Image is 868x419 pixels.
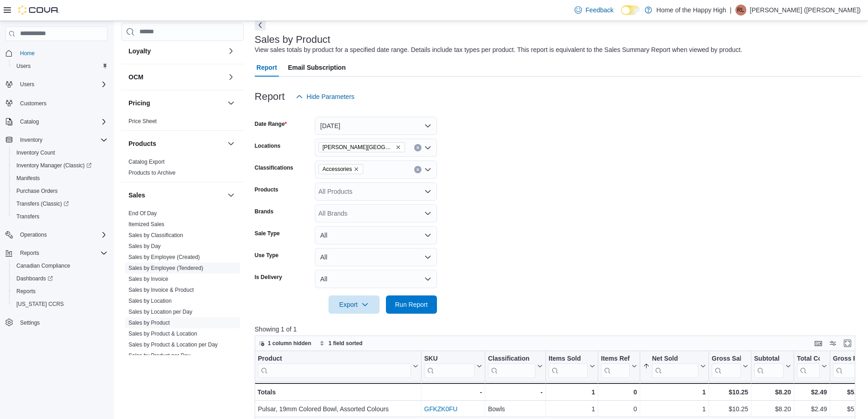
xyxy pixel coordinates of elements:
div: Total Cost [797,355,820,378]
span: Purchase Orders [16,187,58,195]
button: Products [226,138,236,149]
button: Run Report [386,295,437,314]
a: Sales by Location per Day [128,309,192,315]
img: Cova [18,5,59,15]
button: Subtotal [754,355,791,378]
span: Transfers [16,213,39,220]
div: Rebecca Lemesurier (Durette) [735,5,746,16]
span: Accessories [323,165,352,174]
span: Customers [20,100,46,107]
a: Transfers (Classic) [9,197,111,210]
span: Settings [20,319,40,326]
span: Reports [20,249,39,257]
button: Remove Accessories from selection in this group [354,166,359,172]
span: Canadian Compliance [13,260,108,271]
button: Product [258,355,418,378]
a: Reports [13,286,39,297]
button: Inventory [2,134,111,146]
span: Inventory [16,134,108,145]
div: Totals [257,387,418,398]
div: Subtotal [754,355,784,363]
a: Manifests [13,173,43,184]
span: Sales by Day [128,243,161,250]
div: Subtotal [754,355,784,378]
div: View sales totals by product for a specified date range. Details include tax types per product. T... [255,45,742,55]
h3: Loyalty [128,47,151,56]
a: Sales by Invoice & Product [128,287,194,293]
a: Itemized Sales [128,221,164,228]
div: $10.25 [712,403,748,414]
p: [PERSON_NAME] ([PERSON_NAME]) [750,5,861,16]
a: Feedback [571,1,617,19]
button: Hide Parameters [292,88,358,106]
button: All [315,226,437,244]
div: $10.25 [712,387,748,398]
span: Canadian Compliance [16,262,70,269]
div: Net Sold [652,355,699,378]
span: Export [334,295,374,314]
span: Manifests [16,175,40,182]
button: Open list of options [424,144,431,151]
button: Items Ref [601,355,637,378]
a: Products to Archive [128,170,175,176]
button: Display options [827,338,838,349]
button: Users [16,79,38,90]
div: Gross Profit [833,355,856,363]
span: Transfers (Classic) [16,200,69,207]
span: Sales by Invoice [128,275,168,283]
button: Classification [488,355,543,378]
span: Report [257,58,277,77]
span: Catalog [20,118,39,125]
p: | [730,5,732,16]
span: Operations [20,231,47,238]
button: Inventory [16,134,46,145]
button: Reports [2,247,111,259]
button: Clear input [414,144,421,151]
h3: Report [255,91,285,102]
span: Operations [16,229,108,240]
a: Dashboards [9,272,111,285]
button: Sales [226,190,236,201]
span: Home [20,50,35,57]
div: Product [258,355,411,363]
div: Items Sold [549,355,588,378]
span: Users [13,61,108,72]
button: Settings [2,316,111,329]
a: Inventory Manager (Classic) [9,159,111,172]
span: Transfers (Classic) [13,198,108,209]
button: Next [255,20,266,31]
span: Products to Archive [128,169,175,176]
button: Reports [16,248,43,259]
h3: OCM [128,72,144,82]
span: Sales by Invoice & Product [128,286,194,294]
button: Pricing [226,98,236,109]
h3: Sales by Product [255,34,330,45]
div: Items Ref [601,355,630,363]
input: Dark Mode [621,5,640,15]
div: 1 [643,387,706,398]
h3: Pricing [128,98,150,108]
button: Gross Sales [712,355,748,378]
button: Export [329,295,380,314]
div: Pulsar, 19mm Colored Bowl, Assorted Colours [258,403,418,414]
button: OCM [226,72,236,83]
span: Sales by Classification [128,232,183,239]
div: Pricing [121,116,244,130]
span: Price Sheet [128,118,157,125]
span: Sales by Product & Location per Day [128,341,218,348]
span: [PERSON_NAME][GEOGRAPHIC_DATA] - Fire & Flower [323,143,394,152]
a: Price Sheet [128,118,157,124]
a: Users [13,61,34,72]
div: Classification [488,355,535,363]
button: Reports [9,285,111,298]
a: Home [16,48,38,59]
span: Sales by Location [128,297,172,305]
button: [DATE] [315,117,437,135]
button: Home [2,47,111,60]
div: Bowls [488,403,543,414]
label: Is Delivery [255,274,282,281]
span: Reports [16,288,36,295]
div: Gross Sales [712,355,741,378]
label: Brands [255,208,273,215]
span: Reports [16,248,108,259]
